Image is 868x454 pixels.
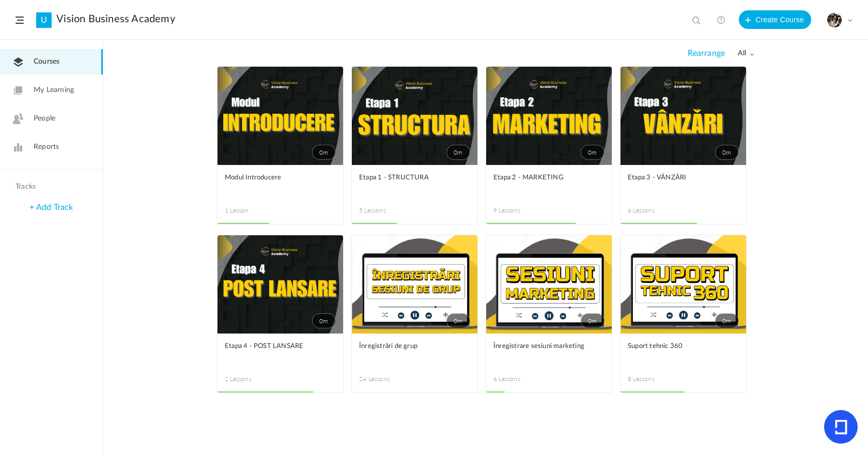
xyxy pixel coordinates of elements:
[688,49,725,58] span: Rearrange
[446,145,470,160] span: 0m
[359,341,455,352] span: Înregistrări de grup
[312,145,336,160] span: 0m
[312,313,336,328] span: 0m
[628,206,684,215] span: 6 Lessons
[225,374,281,384] span: 2 Lessons
[493,172,605,195] a: Etapa 2 - MARKETING
[621,235,746,334] a: 0m
[225,172,336,195] a: Modul Introducere
[446,313,470,328] span: 0m
[738,49,754,58] span: all
[29,203,73,211] a: + Add Track
[225,206,281,215] span: 1 Lesson
[359,374,415,384] span: 24 Lessons
[739,10,811,29] button: Create Course
[34,56,59,67] span: Courses
[359,341,470,364] a: Înregistrări de grup
[628,374,684,384] span: 8 Lessons
[352,67,477,165] a: 0m
[715,145,739,160] span: 0m
[628,341,739,364] a: Suport tehnic 360
[359,172,470,195] a: Etapa 1 - STRUCTURA
[486,67,612,165] a: 0m
[628,341,723,352] span: Suport tehnic 360
[628,172,723,184] span: Etapa 3 - VÂNZĂRI
[715,313,739,328] span: 0m
[34,142,59,153] span: Reports
[359,206,415,215] span: 5 Lessons
[225,341,320,352] span: Etapa 4 - POST LANSARE
[56,13,175,25] a: Vision Business Academy
[486,235,612,334] a: 0m
[36,12,52,28] a: U
[581,145,605,160] span: 0m
[16,183,85,191] h4: Tracks
[827,13,842,27] img: tempimagehs7pti.png
[225,341,336,364] a: Etapa 4 - POST LANSARE
[218,67,343,165] a: 0m
[493,374,549,384] span: 6 Lessons
[621,67,746,165] a: 0m
[34,85,74,96] span: My Learning
[225,172,320,184] span: Modul Introducere
[34,113,55,124] span: People
[581,313,605,328] span: 0m
[218,235,343,334] a: 0m
[493,341,605,364] a: Înregistrare sesiuni marketing
[628,172,739,195] a: Etapa 3 - VÂNZĂRI
[493,172,589,184] span: Etapa 2 - MARKETING
[493,341,589,352] span: Înregistrare sesiuni marketing
[352,235,477,334] a: 0m
[359,172,455,184] span: Etapa 1 - STRUCTURA
[493,206,549,215] span: 9 Lessons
